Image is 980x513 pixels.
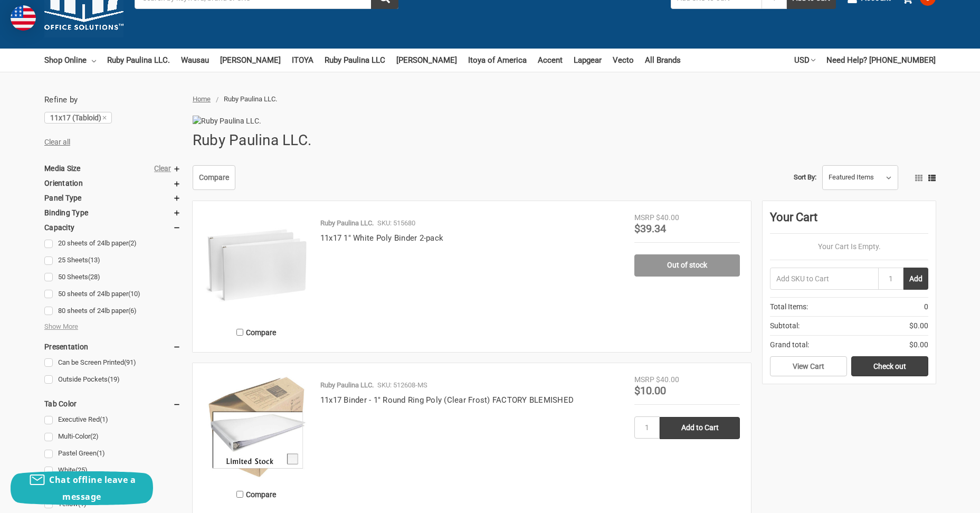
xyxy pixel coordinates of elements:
[44,138,70,146] a: Clear all
[128,290,140,298] span: (10)
[88,256,100,264] span: (13)
[97,449,105,457] span: (1)
[204,374,309,480] img: 11x17 Binder - 1" Round Ring Poly (Clear Frost) FACTORY BLEMISHED
[44,270,181,284] a: 50 Sheets
[44,49,96,72] a: Shop Online
[656,375,679,384] span: $40.00
[44,413,181,427] a: Executive Red
[851,356,928,376] a: Check out
[377,218,415,229] p: SKU: 515680
[44,112,112,123] a: 11x17 (Tabloid)
[193,116,293,127] img: Ruby Paulina LLC.
[634,254,740,277] a: Out of stock
[44,192,181,204] h5: Panel Type
[181,49,209,72] a: Wausau
[236,491,243,498] input: Compare
[645,49,681,72] a: All Brands
[124,358,136,366] span: (91)
[924,301,928,312] span: 0
[574,49,602,72] a: Lapgear
[770,339,809,350] span: Grand total:
[44,373,181,387] a: Outside Pockets
[44,340,181,353] h5: Presentation
[44,162,181,175] h5: Media Size
[320,218,374,229] p: Ruby Paulina LLC.
[193,127,311,154] h1: Ruby Paulina LLC.
[224,95,277,103] span: Ruby Paulina LLC.
[770,241,928,252] p: Your Cart Is Empty.
[634,384,666,397] span: $10.00
[44,397,181,410] h5: Tab Color
[909,320,928,331] span: $0.00
[100,415,108,423] span: (1)
[44,356,181,370] a: Can be Screen Printed
[826,49,936,72] a: Need Help? [PHONE_NUMBER]
[44,206,181,219] h5: Binding Type
[377,380,427,391] p: SKU: 512608-MS
[11,5,36,31] img: duty and tax information for United States
[893,484,980,513] iframe: Google Customer Reviews
[88,273,100,281] span: (28)
[44,430,181,444] a: Multi-Color
[613,49,634,72] a: Vecto
[468,49,527,72] a: Itoya of America
[108,375,120,383] span: (19)
[44,94,181,106] h5: Refine by
[128,239,137,247] span: (2)
[107,49,170,72] a: Ruby Paulina LLC.
[44,177,181,189] h5: Orientation
[292,49,313,72] a: ITOYA
[44,446,181,461] a: Pastel Green
[128,307,137,315] span: (6)
[193,165,235,191] a: Compare
[770,356,847,376] a: View Cart
[11,471,153,505] button: Chat offline leave a message
[538,49,563,72] a: Accent
[44,253,181,268] a: 25 Sheets
[204,486,309,503] label: Compare
[193,95,211,103] a: Home
[75,466,88,474] span: (25)
[44,463,181,478] a: White
[44,321,78,332] span: Show More
[770,320,800,331] span: Subtotal:
[634,212,654,223] div: MSRP
[770,268,878,290] input: Add SKU to Cart
[204,212,309,318] img: 11x17 1" White Poly Binder 2-pack
[770,208,928,234] div: Your Cart
[44,221,181,234] h5: Capacity
[44,236,181,251] a: 20 sheets of 24lb paper
[794,169,816,185] label: Sort By:
[396,49,457,72] a: [PERSON_NAME]
[325,49,385,72] a: Ruby Paulina LLC
[656,213,679,222] span: $40.00
[770,301,808,312] span: Total Items:
[220,49,281,72] a: [PERSON_NAME]
[78,500,87,508] span: (1)
[634,222,666,235] span: $39.34
[903,268,928,290] button: Add
[320,395,574,405] a: 11x17 Binder - 1" Round Ring Poly (Clear Frost) FACTORY BLEMISHED
[909,339,928,350] span: $0.00
[320,233,443,243] a: 11x17 1" White Poly Binder 2-pack
[90,432,99,440] span: (2)
[44,304,181,318] a: 80 sheets of 24lb paper
[44,287,181,301] a: 50 sheets of 24lb paper
[204,324,309,341] label: Compare
[49,474,136,502] span: Chat offline leave a message
[634,374,654,385] div: MSRP
[236,329,243,336] input: Compare
[320,380,374,391] p: Ruby Paulina LLC.
[794,49,815,72] a: USD
[660,417,740,439] input: Add to Cart
[154,164,171,173] a: Clear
